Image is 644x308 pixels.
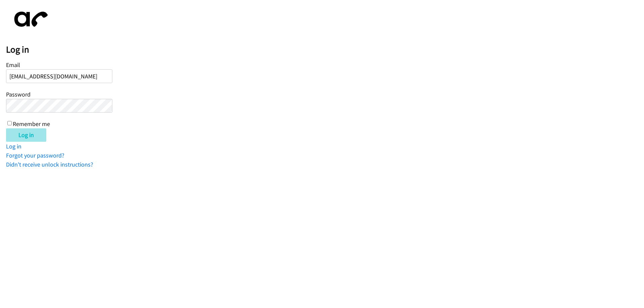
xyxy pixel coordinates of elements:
label: Password [6,90,31,98]
a: Forgot your password? [6,151,64,159]
label: Email [6,61,20,69]
a: Log in [6,142,21,150]
input: Log in [6,128,46,142]
label: Remember me [13,120,50,128]
img: aphone-8a226864a2ddd6a5e75d1ebefc011f4aa8f32683c2d82f3fb0802fe031f96514.svg [6,6,53,33]
h2: Log in [6,44,644,55]
a: Didn't receive unlock instructions? [6,161,93,168]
